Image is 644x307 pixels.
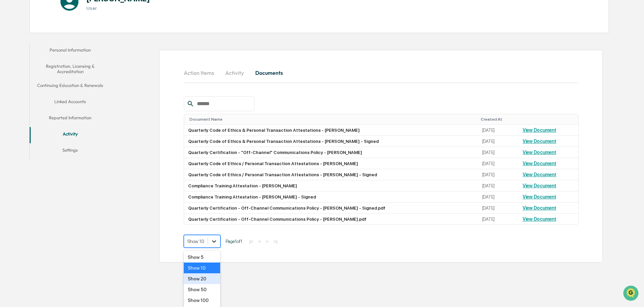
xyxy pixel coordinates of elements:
div: Toggle SortBy [189,117,475,122]
div: We're available if you need us! [30,58,93,64]
a: View Document [523,194,556,199]
a: 🔎Data Lookup [4,148,45,160]
div: Toggle SortBy [524,117,576,122]
button: < [256,239,263,244]
button: Continuing Education & Renewals [30,79,111,95]
span: Page 1 of 1 [226,239,242,244]
td: [DATE] [478,191,519,203]
td: Quarterly Certification - "Off-Channel" Communications Policy - [PERSON_NAME] [184,147,478,158]
button: Activity [219,65,250,81]
button: Start new chat [115,54,123,62]
div: 🗄️ [49,139,54,144]
td: [DATE] [478,125,519,136]
div: Show 50 [184,284,221,295]
a: 🖐️Preclearance [4,135,46,147]
span: Data Lookup [13,151,42,157]
iframe: Open customer support [622,285,641,303]
span: • [56,110,58,115]
img: 8933085812038_c878075ebb4cc5468115_72.jpg [14,52,26,64]
div: secondary tabs example [184,65,579,81]
img: Rachel Stanley [7,85,18,96]
a: View Document [523,161,556,166]
div: Start new chat [30,52,111,58]
button: See all [105,73,123,82]
td: [DATE] [478,214,519,224]
button: Reported Information [30,111,111,127]
td: Quarterly Code of Ethics & Personal Transaction Attestations - [PERSON_NAME] - Signed [184,136,478,147]
div: Show 100 [184,295,221,306]
a: View Document [523,139,556,144]
button: > [264,239,271,244]
a: Powered byPylon [48,167,82,172]
button: Action Items [184,65,219,81]
img: 1746055101610-c473b297-6a78-478c-a979-82029cc54cd1 [7,52,19,64]
div: 🖐️ [7,139,12,144]
div: Show 10 [184,263,221,273]
td: [DATE] [478,147,519,158]
img: Rachel Stanley [7,103,18,114]
td: Quarterly Code of Ethics / Personal Transaction Attestations - [PERSON_NAME] - Signed [184,169,478,180]
p: How can we help? [7,14,123,25]
button: Linked Accounts [30,95,111,111]
td: [DATE] [478,158,519,169]
a: View Document [523,183,556,188]
td: Compliance Training Attestation - [PERSON_NAME] - Signed [184,191,478,203]
div: Past conversations [7,75,45,80]
span: [DATE] [60,110,74,115]
td: [DATE] [478,180,519,191]
span: • [56,92,58,97]
span: [PERSON_NAME] [21,92,55,97]
td: Compliance Training Attestation - [PERSON_NAME] [184,180,478,191]
td: Quarterly Certification - Off-Channel Communications Policy - [PERSON_NAME].pdf [184,214,478,224]
td: Quarterly Code of Ethics & Personal Transaction Attestations - [PERSON_NAME] [184,125,478,136]
button: >| [271,239,279,244]
span: Attestations [56,138,84,145]
div: Show 20 [184,273,221,284]
div: secondary tabs example [30,43,111,159]
td: [DATE] [478,203,519,214]
span: Preclearance [13,138,43,145]
h3: User [86,5,150,11]
button: Personal Information [30,43,111,59]
span: [DATE] [60,92,74,97]
button: Registration, Licensing & Accreditation [30,59,111,79]
a: View Document [523,127,556,133]
td: Quarterly Certification - Off-Channel Communications Policy - [PERSON_NAME] - Signed.pdf [184,203,478,214]
button: |< [247,239,255,244]
span: [PERSON_NAME] [21,110,55,115]
td: [DATE] [478,136,519,147]
button: Activity [30,127,111,143]
td: Quarterly Code of Ethics / Personal Transaction Attestations - [PERSON_NAME] [184,158,478,169]
a: View Document [523,216,556,222]
button: Documents [250,65,288,81]
a: 🗄️Attestations [46,135,86,147]
button: Settings [30,143,111,159]
a: View Document [523,172,556,177]
td: [DATE] [478,169,519,180]
div: Show 5 [184,252,221,263]
div: Toggle SortBy [481,117,516,122]
span: Pylon [67,167,82,172]
a: View Document [523,205,556,211]
a: View Document [523,150,556,155]
div: 🔎 [7,151,12,157]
